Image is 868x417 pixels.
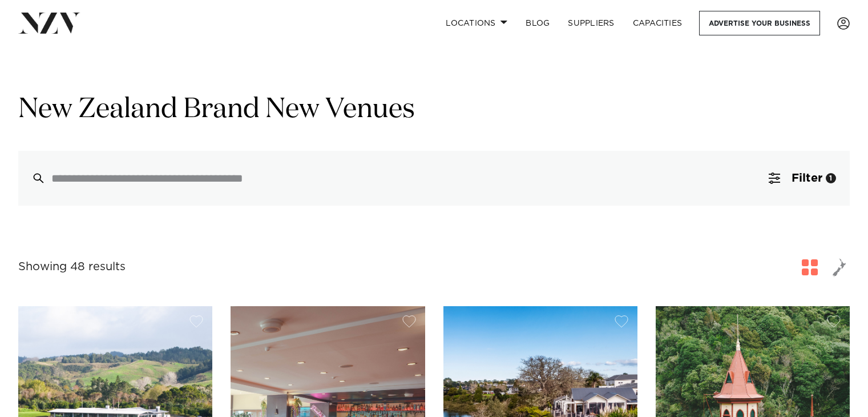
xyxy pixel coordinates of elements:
div: Showing 48 results [18,258,126,276]
a: BLOG [516,11,559,35]
a: Advertise your business [699,11,820,35]
button: Filter1 [755,151,850,206]
img: nzv-logo.png [18,13,80,33]
a: SUPPLIERS [559,11,623,35]
div: 1 [826,173,836,183]
a: Capacities [624,11,692,35]
a: Locations [437,11,516,35]
h1: New Zealand Brand New Venues [18,92,850,128]
span: Filter [792,173,822,184]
